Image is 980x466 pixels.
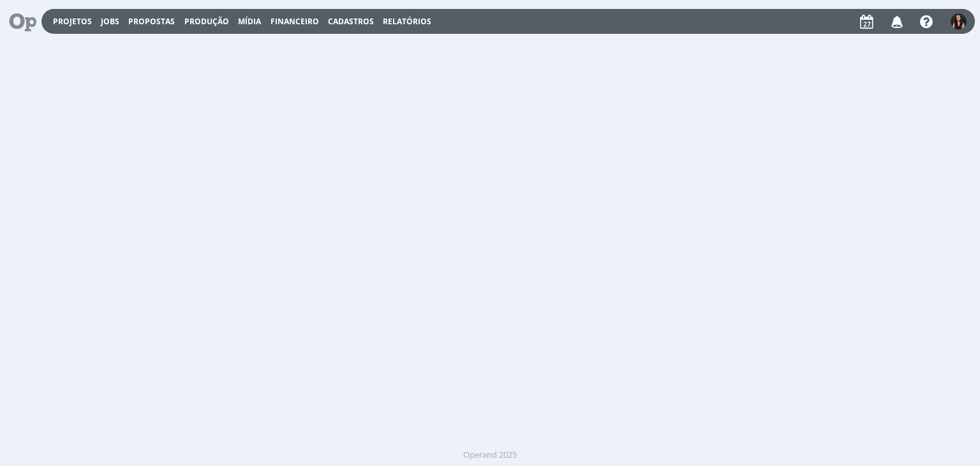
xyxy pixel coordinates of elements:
button: Produção [181,17,233,27]
button: Jobs [97,17,123,27]
a: Mídia [238,16,261,27]
button: Relatórios [379,17,435,27]
button: Mídia [234,17,265,27]
button: Financeiro [267,17,323,27]
a: Financeiro [271,16,319,27]
img: I [951,13,967,29]
span: Propostas [128,16,175,27]
a: Projetos [53,16,92,27]
a: Produção [184,16,229,27]
button: I [950,10,967,33]
button: Projetos [49,17,96,27]
button: Cadastros [324,17,378,27]
span: Cadastros [328,16,374,27]
a: Jobs [101,16,119,27]
button: Propostas [124,17,179,27]
a: Relatórios [383,16,431,27]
